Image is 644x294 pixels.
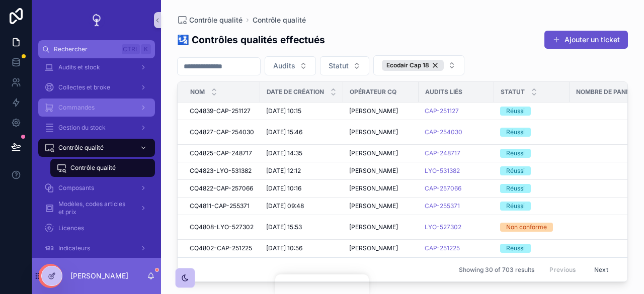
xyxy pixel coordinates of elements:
[349,149,413,157] a: [PERSON_NAME]
[425,244,488,252] a: CAP-251225
[425,167,460,175] a: LYO-531382
[506,149,525,158] div: Réussi
[425,128,462,136] a: CAP-254030
[349,128,398,136] span: [PERSON_NAME]
[425,107,459,115] a: CAP-251127
[266,202,304,210] span: [DATE] 09:48
[266,244,337,252] a: [DATE] 10:56
[58,63,100,71] span: Audits et stock
[349,244,413,252] a: [PERSON_NAME]
[350,88,396,96] span: Opérateur CQ
[273,61,295,71] span: Audits
[189,15,243,25] span: Contrôle qualité
[190,167,252,175] span: CQ4823-LYO-531382
[190,149,252,157] span: CQ4825-CAP-248717
[190,107,251,115] span: CQ4839-CAP-251127
[266,107,337,115] a: [DATE] 10:15
[506,223,547,232] div: Non conforme
[506,128,525,137] div: Réussi
[58,184,94,192] span: Composants
[177,15,243,25] a: Contrôle qualité
[190,223,254,231] a: CQ4808-LYO-527302
[349,184,413,192] a: [PERSON_NAME]
[38,78,155,96] a: Collectes et broke
[32,58,161,258] div: scrollable content
[425,107,488,115] a: CAP-251127
[320,56,369,75] button: Select Button
[501,88,525,96] span: Statut
[425,223,461,231] a: LYO-527302
[349,167,413,175] a: [PERSON_NAME]
[38,219,155,237] a: Licences
[190,202,250,210] span: CQ4811-CAP-255371
[58,83,110,91] span: Collectes et broke
[38,58,155,76] a: Audits et stock
[425,128,488,136] a: CAP-254030
[266,167,301,175] span: [DATE] 12:12
[190,167,254,175] a: CQ4823-LYO-531382
[425,184,488,192] a: CAP-257066
[266,184,301,192] span: [DATE] 10:16
[349,223,413,231] a: [PERSON_NAME]
[253,15,306,25] a: Contrôle qualité
[38,139,155,157] a: Contrôle qualité
[266,107,301,115] span: [DATE] 10:15
[349,223,398,231] span: [PERSON_NAME]
[349,244,398,252] span: [PERSON_NAME]
[190,88,205,96] span: Nom
[373,55,464,75] button: Select Button
[89,12,105,28] img: App logo
[349,202,398,210] span: [PERSON_NAME]
[349,167,398,175] span: [PERSON_NAME]
[349,107,413,115] a: [PERSON_NAME]
[267,88,324,96] span: Date de création
[506,184,525,193] div: Réussi
[500,166,563,175] a: Réussi
[190,244,252,252] span: CQ4802-CAP-251225
[266,202,337,210] a: [DATE] 09:48
[425,223,488,231] a: LYO-527302
[266,149,337,157] a: [DATE] 14:35
[266,149,302,157] span: [DATE] 14:35
[425,167,488,175] a: LYO-531382
[576,88,638,96] span: Nombre de pannes
[190,107,254,115] a: CQ4839-CAP-251127
[425,202,460,210] span: CAP-255371
[506,202,525,211] div: Réussi
[459,266,534,274] span: Showing 30 of 703 results
[266,223,302,231] span: [DATE] 15:53
[70,271,128,281] p: [PERSON_NAME]
[506,244,525,253] div: Réussi
[500,184,563,193] a: Réussi
[425,149,488,157] a: CAP-248717
[38,40,155,58] button: RechercherCtrlK
[190,244,254,252] a: CQ4802-CAP-251225
[38,99,155,117] a: Commandes
[425,202,488,210] a: CAP-255371
[349,149,398,157] span: [PERSON_NAME]
[190,184,253,192] span: CQ4822-CAP-257066
[58,200,132,216] span: Modèles, codes articles et prix
[266,128,337,136] a: [DATE] 15:46
[190,184,254,192] a: CQ4822-CAP-257066
[265,56,316,75] button: Select Button
[38,119,155,137] a: Gestion du stock
[506,166,525,175] div: Réussi
[349,202,413,210] a: [PERSON_NAME]
[38,179,155,197] a: Composants
[38,199,155,217] a: Modèles, codes articles et prix
[425,149,460,157] a: CAP-248717
[349,128,413,136] a: [PERSON_NAME]
[425,244,460,252] span: CAP-251225
[190,128,254,136] a: CQ4827-CAP-254030
[266,167,337,175] a: [DATE] 12:12
[266,184,337,192] a: [DATE] 10:16
[425,184,461,192] a: CAP-257066
[58,144,104,152] span: Contrôle qualité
